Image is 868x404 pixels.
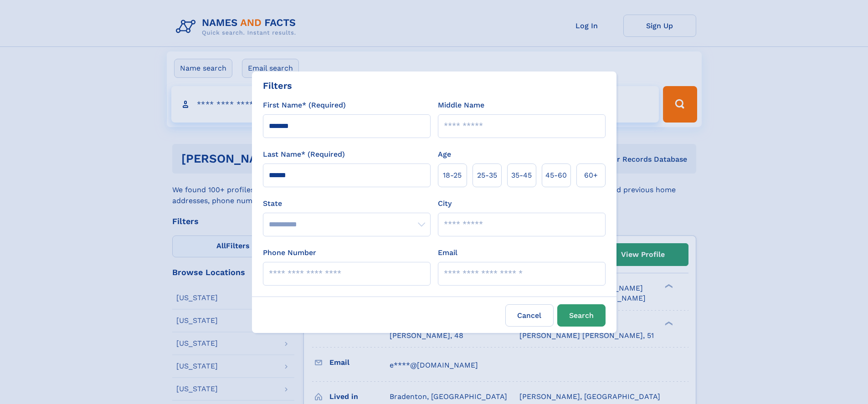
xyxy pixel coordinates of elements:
[263,100,346,111] label: First Name* (Required)
[438,149,451,160] label: Age
[438,198,452,209] label: City
[545,170,567,181] span: 45‑60
[443,170,462,181] span: 18‑25
[477,170,497,181] span: 25‑35
[584,170,598,181] span: 60+
[505,304,554,327] label: Cancel
[263,247,316,258] label: Phone Number
[263,79,292,92] div: Filters
[438,100,484,111] label: Middle Name
[557,304,606,327] button: Search
[263,149,345,160] label: Last Name* (Required)
[438,247,457,258] label: Email
[263,198,431,209] label: State
[511,170,532,181] span: 35‑45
